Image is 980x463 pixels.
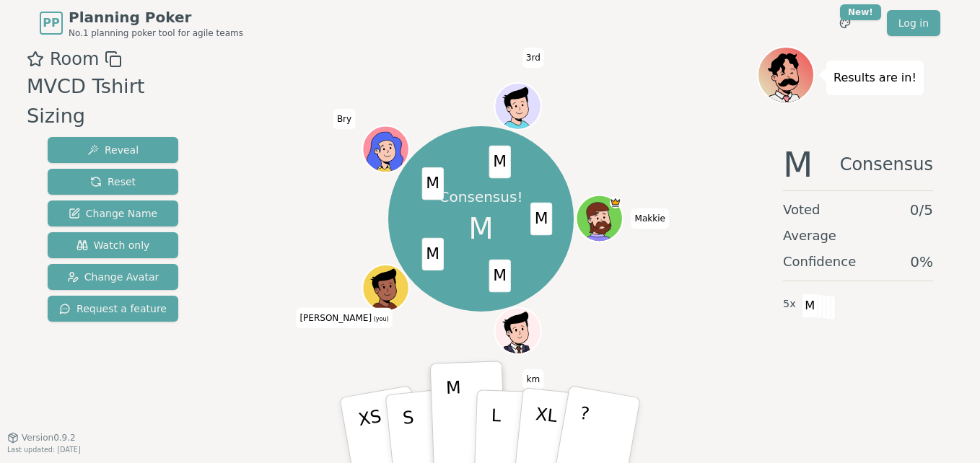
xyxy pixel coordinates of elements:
span: Watch only [76,238,150,252]
span: 0 % [910,252,933,272]
span: Voted [783,200,821,220]
button: Change Avatar [48,264,178,290]
span: No.1 planning poker tool for agile teams [69,27,243,39]
span: Consensus [840,147,933,182]
span: PP [43,14,59,32]
button: Add as favourite [27,46,44,72]
span: 0 / 5 [910,200,933,220]
span: M [468,207,494,250]
button: Reset [48,169,178,195]
div: MVCD Tshirt Sizing [27,72,205,131]
span: (you) [372,316,389,322]
span: Click to change your name [333,110,355,130]
a: Log in [887,10,940,36]
button: New! [832,10,858,36]
span: Reset [90,175,136,189]
span: Makkie is the host [609,197,621,208]
span: Click to change your name [523,369,544,389]
button: Watch only [48,232,178,258]
span: M [421,167,443,200]
button: Change Name [48,200,178,226]
span: Room [50,46,99,72]
span: Click to change your name [631,208,669,229]
p: Results are in! [834,68,916,88]
span: Change Avatar [67,270,159,284]
span: 5 x [783,296,796,312]
span: M [783,147,813,182]
span: Version 0.9.2 [22,432,76,444]
span: Reveal [87,143,139,157]
button: Click to change your avatar [364,266,407,309]
div: New! [840,4,881,20]
span: Last updated: [DATE] [7,446,81,454]
span: Click to change your name [296,308,392,328]
span: M [802,294,818,318]
span: Average [783,226,836,246]
button: Reveal [48,137,178,163]
p: Consensus! [439,187,523,207]
span: M [489,260,510,292]
span: M [421,238,443,270]
button: Request a feature [48,296,178,322]
button: Version0.9.2 [7,432,76,444]
span: Planning Poker [69,7,243,27]
span: Click to change your name [522,48,544,69]
span: M [530,203,551,235]
span: Confidence [783,252,856,272]
p: M [445,377,463,456]
span: Change Name [69,206,157,221]
span: Request a feature [59,301,167,316]
span: M [489,146,510,178]
a: PPPlanning PokerNo.1 planning poker tool for agile teams [40,7,243,39]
